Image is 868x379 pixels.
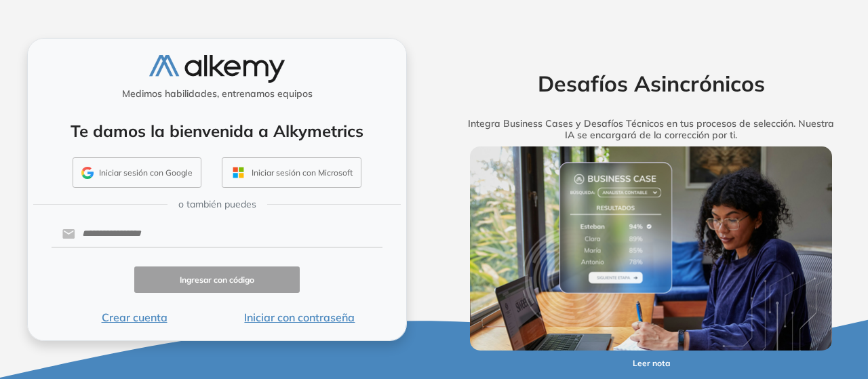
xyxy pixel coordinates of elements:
button: Iniciar sesión con Google [73,157,201,188]
span: o también puedes [178,197,256,212]
h5: Integra Business Cases y Desafíos Técnicos en tus procesos de selección. Nuestra IA se encargará ... [450,118,852,141]
h2: Desafíos Asincrónicos [450,71,852,96]
img: OUTLOOK_ICON [231,165,246,180]
img: GMAIL_ICON [81,167,94,179]
button: Ingresar con código [134,266,300,293]
h4: Te damos la bienvenida a Alkymetrics [45,121,389,141]
img: img-more-info [470,146,833,351]
img: logo-alkemy [149,55,285,83]
button: Leer nota [601,351,702,377]
h5: Medimos habilidades, entrenamos equipos [33,88,401,100]
button: Crear cuenta [52,309,217,325]
button: Iniciar sesión con Microsoft [222,157,361,188]
button: Iniciar con contraseña [217,309,382,325]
